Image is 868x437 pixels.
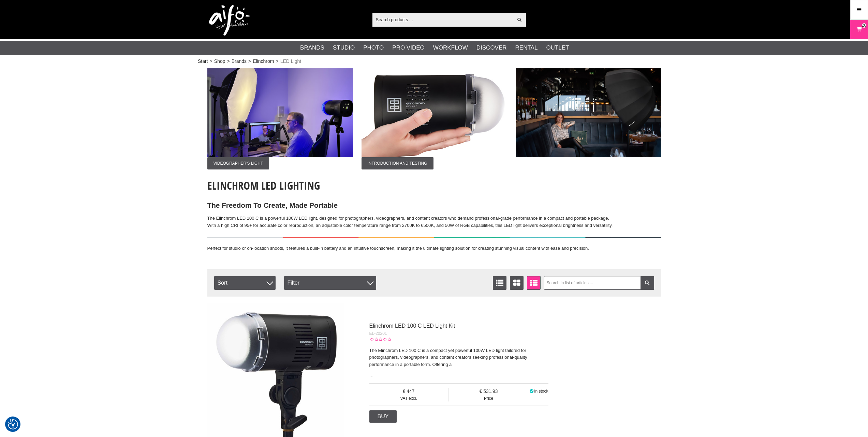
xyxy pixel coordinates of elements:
a: … [369,373,374,378]
span: EL-20201 [369,331,387,336]
img: Revisit consent button [8,419,18,429]
a: Buy [369,410,397,423]
img: Elinchrom LED 100 C - The Freedom to Create, Made Portable [207,237,661,238]
span: > [210,58,212,65]
div: Customer rating: 0 [369,337,391,343]
p: Perfect for studio or on-location shoots, it features a built-in battery and an intuitive touchsc... [207,245,661,252]
img: logo.png [209,5,250,36]
p: The Elinchrom LED 100 C is a compact yet powerful 100W LED light tailored for photographers, vide... [369,347,548,368]
button: Consent Preferences [8,418,18,431]
a: Pro Video [392,43,424,52]
span: In stock [534,389,548,394]
a: Elinchrom LED 100 C LED Light Kit [369,323,455,329]
span: Price [448,395,529,401]
span: 20 [862,22,866,28]
a: Studio [333,43,355,52]
span: 531.93 [448,388,529,395]
a: Ad:001 ban-elin-led100c-006.jpgVIDEOGRAPHER'S LIGHT [207,68,353,169]
a: Brands [232,58,247,65]
span: > [276,58,278,65]
span: INTRODUCTION AND TESTING [362,157,433,169]
a: List [493,276,506,290]
img: Ad:001 ban-elin-led100c-006.jpg [207,68,353,157]
h1: Elinchrom LED Lighting [207,178,661,193]
span: 447 [369,388,448,395]
h2: The Freedom To Create, Made Portable [207,201,661,210]
a: Outlet [546,43,569,52]
a: Brands [300,43,324,52]
a: Shop [214,58,225,65]
a: Workflow [433,43,468,52]
span: > [227,58,230,65]
a: Extended list [527,276,541,290]
span: > [248,58,251,65]
a: 20 [851,22,868,38]
input: Search products ... [372,14,513,25]
span: Sort [214,276,276,290]
input: Search in list of articles ... [544,276,654,290]
span: LED Light [280,58,301,65]
p: The Elinchrom LED 100 C is a powerful 100W LED light, designed for photographers, videographers, ... [207,215,661,229]
div: Filter [284,276,376,290]
a: Elinchrom [253,58,274,65]
a: Start [198,58,208,65]
a: Rental [515,43,538,52]
span: VAT excl. [369,395,448,401]
a: Photo [363,43,384,52]
a: Filter [641,276,654,290]
span: VIDEOGRAPHER'S LIGHT [207,157,269,169]
a: Ad:002 ban-elin-led100c-009.jpgINTRODUCTION AND TESTING [362,68,507,169]
i: In stock [529,389,534,394]
a: Window [510,276,524,290]
img: Ad:002 ban-elin-led100c-009.jpg [362,68,507,157]
img: Ad:003 ban-elin-led100c-008.jpg [516,68,661,157]
a: Discover [476,43,507,52]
